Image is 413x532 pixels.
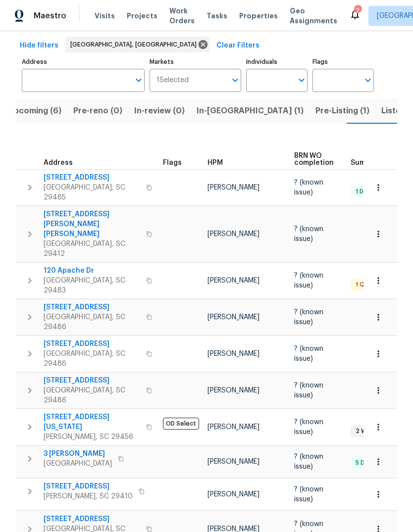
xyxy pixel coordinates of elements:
span: [STREET_ADDRESS][US_STATE] [44,412,140,432]
span: [STREET_ADDRESS] [44,514,140,524]
span: BRN WO completion [294,152,334,166]
span: ? (known issue) [294,345,323,362]
span: [PERSON_NAME] [207,314,259,321]
span: [PERSON_NAME] [207,277,259,284]
span: Flags [163,159,182,166]
button: Open [361,73,375,87]
span: OD Select [163,418,199,430]
span: Clear Filters [216,40,259,52]
span: [PERSON_NAME] [207,424,259,431]
span: Tasks [206,12,227,19]
span: 2 WIP [352,427,375,435]
span: Maestro [34,11,66,21]
label: Markets [150,59,242,65]
span: [GEOGRAPHIC_DATA], [GEOGRAPHIC_DATA] [70,40,201,49]
span: 3 [PERSON_NAME] [44,449,112,459]
span: Upcoming (6) [8,104,61,118]
span: ? (known issue) [294,309,323,326]
span: 120 Apache Dr [44,266,140,276]
span: ? (known issue) [294,272,323,289]
button: Open [132,73,146,87]
span: Hide filters [20,40,58,52]
span: [PERSON_NAME] [207,387,259,394]
span: Projects [127,11,157,21]
span: [PERSON_NAME], SC 29410 [44,491,133,501]
span: Properties [239,11,278,21]
span: [PERSON_NAME] [207,458,259,465]
span: [PERSON_NAME] [207,231,259,238]
span: [STREET_ADDRESS][PERSON_NAME][PERSON_NAME] [44,209,140,239]
label: Flags [312,59,374,65]
span: [PERSON_NAME] [207,350,259,357]
span: [PERSON_NAME] [207,491,259,498]
span: HPM [207,159,223,166]
span: [PERSON_NAME] [207,184,259,191]
div: 7 [354,6,361,16]
span: Address [44,159,73,166]
span: [STREET_ADDRESS] [44,173,140,183]
span: ? (known issue) [294,382,323,399]
span: 1 Selected [156,76,189,85]
span: [PERSON_NAME], SC 29456 [44,432,140,442]
span: [GEOGRAPHIC_DATA], SC 29486 [44,386,140,405]
span: In-[GEOGRAPHIC_DATA] (1) [197,104,304,118]
span: [GEOGRAPHIC_DATA] [44,459,112,469]
span: Summary [351,159,383,166]
span: ? (known issue) [294,419,323,435]
span: ? (known issue) [294,453,323,470]
span: ? (known issue) [294,179,323,196]
span: ? (known issue) [294,486,323,503]
button: Hide filters [16,37,62,55]
span: Work Orders [169,6,195,26]
span: [GEOGRAPHIC_DATA], SC 29485 [44,183,140,202]
span: [STREET_ADDRESS] [44,339,140,349]
span: Geo Assignments [290,6,337,26]
span: Pre-reno (0) [73,104,122,118]
label: Individuals [246,59,308,65]
span: Visits [95,11,115,21]
span: [GEOGRAPHIC_DATA], SC 29412 [44,239,140,259]
div: [GEOGRAPHIC_DATA], [GEOGRAPHIC_DATA] [65,37,209,52]
button: Clear Filters [212,37,263,55]
span: [GEOGRAPHIC_DATA], SC 29486 [44,312,140,332]
span: ? (known issue) [294,226,323,242]
span: 5 Done [352,459,380,467]
button: Open [228,73,242,87]
span: [STREET_ADDRESS] [44,482,133,491]
span: [GEOGRAPHIC_DATA], SC 29486 [44,349,140,369]
span: [GEOGRAPHIC_DATA], SC 29483 [44,276,140,295]
span: 1 QC [352,281,373,289]
span: In-review (0) [134,104,185,118]
span: [STREET_ADDRESS] [44,376,140,386]
span: Pre-Listing (1) [315,104,369,118]
button: Open [295,73,309,87]
label: Address [22,59,145,65]
span: [STREET_ADDRESS] [44,302,140,312]
span: 1 Done [352,188,379,196]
